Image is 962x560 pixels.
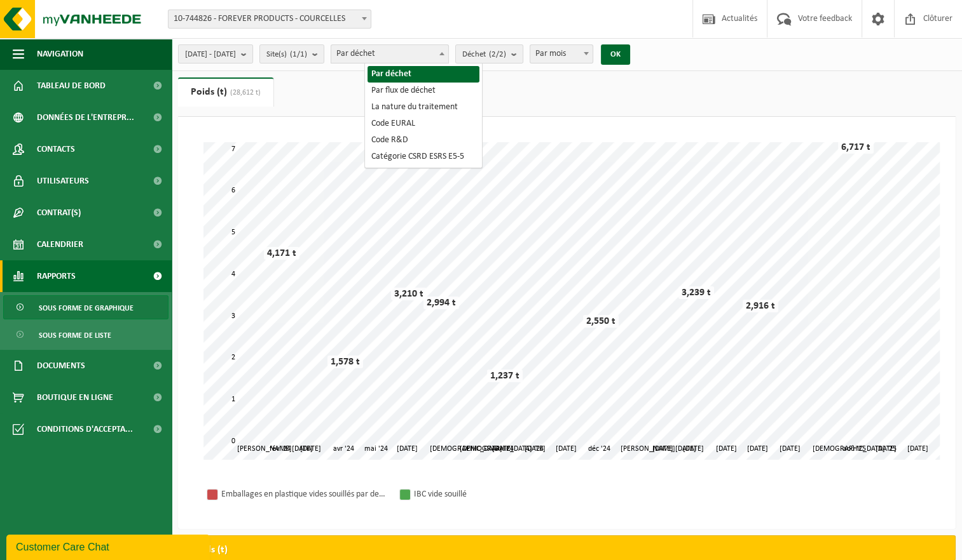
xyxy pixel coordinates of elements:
li: Catégorie CSRD ESRS E5-5 [368,149,479,165]
a: Poids (t) [178,77,273,107]
span: (28,612 t) [227,89,261,97]
count: (2/2) [489,50,506,58]
span: Sous forme de liste [39,323,111,347]
span: Boutique en ligne [37,382,113,413]
button: OK [601,44,630,65]
span: Navigation [37,38,83,70]
button: Déchet(2/2) [455,44,523,63]
button: Site(s)(1/1) [259,44,324,63]
li: Par déchet [368,66,479,83]
a: Sous forme de graphique [3,295,168,319]
li: La nature du traitement [368,99,479,116]
span: 10-744826 - FOREVER PRODUCTS - COURCELLES [168,10,371,28]
span: Déchet [462,45,506,64]
div: Emballages en plastique vides souillés par des substances dangereuses [221,486,387,502]
li: Par flux de déchet [368,83,479,99]
div: 2,550 t [583,315,619,328]
span: Calendrier [37,229,83,260]
li: Code EURAL [368,116,479,132]
span: Rapports [37,260,76,292]
div: 3,210 t [391,288,427,300]
div: 3,239 t [678,286,714,299]
div: 1,237 t [487,370,523,382]
div: 2,994 t [423,297,459,309]
span: Conditions d'accepta... [37,413,133,445]
span: Par déchet [331,44,449,63]
div: 2,916 t [743,300,778,312]
div: IBC vide souillé [414,486,579,502]
span: Utilisateurs [37,165,89,197]
iframe: chat widget [6,532,212,560]
div: 1,578 t [327,356,363,368]
span: Contrat(s) [37,197,81,229]
span: 10-744826 - FOREVER PRODUCTS - COURCELLES [168,10,371,29]
span: Sous forme de graphique [39,296,134,320]
span: Contacts [37,133,75,165]
span: Site(s) [266,45,307,64]
span: Par déchet [331,45,448,63]
div: 6,717 t [838,141,874,154]
span: Données de l'entrepr... [37,102,134,133]
li: Code R&D [368,132,479,149]
div: 4,171 t [264,247,299,260]
button: [DATE] - [DATE] [178,44,253,63]
a: Sous forme de liste [3,323,168,347]
span: Documents [37,350,85,382]
count: (1/1) [290,50,307,58]
span: [DATE] - [DATE] [185,45,236,64]
span: Par mois [530,45,593,63]
span: Par mois [530,44,593,63]
span: Tableau de bord [37,70,106,102]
